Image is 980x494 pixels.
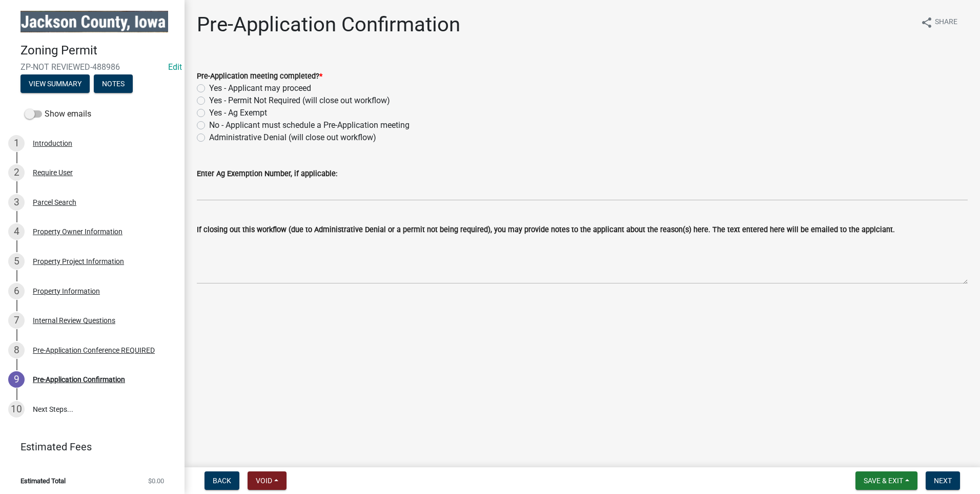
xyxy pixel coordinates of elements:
div: 1 [8,135,25,151]
div: 5 [8,253,25,270]
img: Jackson County, Iowa [21,11,168,32]
h4: Zoning Permit [21,43,176,58]
span: Void [256,477,272,485]
label: Show emails [25,108,91,120]
wm-modal-confirm: Notes [94,80,133,88]
label: If closing out this workflow (due to Administrative Denial or a permit not being required), you m... [197,226,895,234]
div: 2 [8,164,25,181]
button: shareShare [912,12,966,32]
div: 4 [8,223,25,240]
div: 7 [8,312,25,329]
label: Pre-Application meeting completed? [197,73,322,80]
a: Estimated Fees [8,436,168,457]
span: ZP-NOT REVIEWED-488986 [21,62,164,72]
label: Administrative Denial (will close out workflow) [209,131,376,144]
div: 9 [8,371,25,388]
wm-modal-confirm: Edit Application Number [168,62,182,72]
span: Estimated Total [21,478,66,484]
button: Back [205,471,239,490]
span: Back [213,477,231,485]
wm-modal-confirm: Summary [21,80,90,88]
div: Require User [33,169,73,176]
h1: Pre-Application Confirmation [197,12,460,37]
div: 3 [8,194,25,211]
div: Parcel Search [33,199,76,206]
div: 8 [8,342,25,358]
a: Edit [168,62,182,72]
div: Pre-Application Confirmation [33,376,125,383]
button: Void [248,471,287,490]
div: 6 [8,283,25,299]
button: Save & Exit [855,471,917,490]
div: Introduction [33,140,72,147]
button: View Summary [21,74,90,93]
div: Pre-Application Conference REQUIRED [33,347,155,354]
div: Property Information [33,288,100,295]
label: Yes - Applicant may proceed [209,82,311,94]
label: No - Applicant must schedule a Pre-Application meeting [209,119,410,131]
label: Yes - Ag Exempt [209,107,267,119]
span: Save & Exit [864,477,903,485]
label: Enter Ag Exemption Number, if applicable: [197,170,337,178]
div: Property Project Information [33,258,124,265]
div: 10 [8,401,25,417]
button: Notes [94,74,133,93]
div: Property Owner Information [33,228,122,235]
i: share [921,16,933,29]
div: Internal Review Questions [33,317,115,324]
span: $0.00 [148,478,164,484]
button: Next [926,471,960,490]
span: Next [934,477,952,485]
span: Share [935,16,957,29]
label: Yes - Permit Not Required (will close out workflow) [209,94,390,107]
